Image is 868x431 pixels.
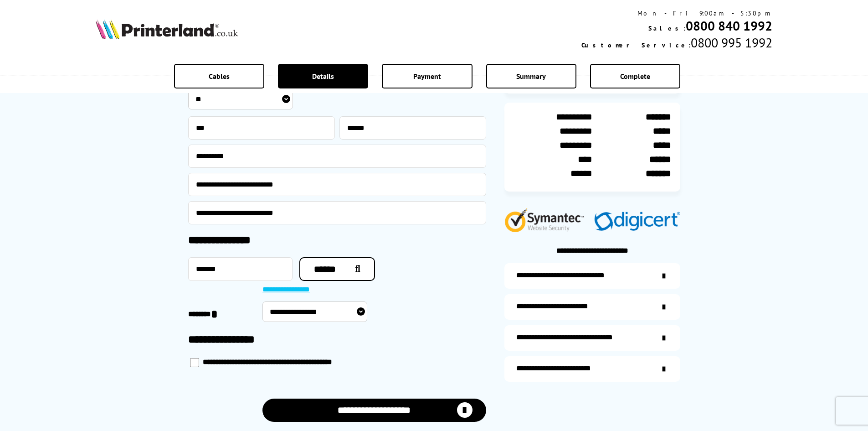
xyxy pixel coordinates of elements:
[504,325,680,351] a: additional-cables
[504,356,680,382] a: secure-website
[686,17,772,34] a: 0800 840 1992
[581,41,691,49] span: Customer Service:
[413,72,441,81] span: Payment
[312,72,334,81] span: Details
[648,24,686,32] span: Sales:
[516,72,546,81] span: Summary
[581,9,772,17] div: Mon - Fri 9:00am - 5:30pm
[504,294,680,320] a: items-arrive
[620,72,650,81] span: Complete
[96,19,238,39] img: Printerland Logo
[691,34,772,51] span: 0800 995 1992
[504,263,680,289] a: additional-ink
[209,72,230,81] span: Cables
